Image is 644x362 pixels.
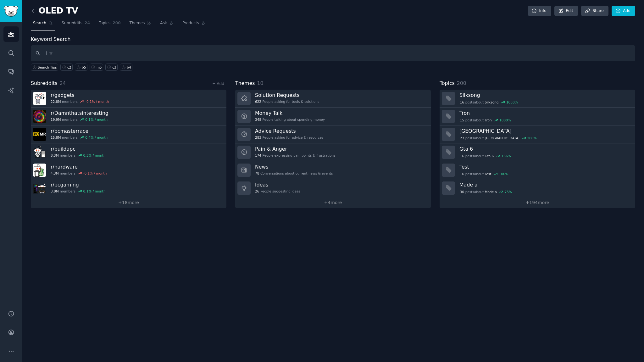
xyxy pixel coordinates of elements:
[62,20,82,26] span: Subreddits
[255,99,319,104] div: People asking for tools & solutions
[255,110,325,116] h3: Money Talk
[459,135,537,141] div: post s about
[97,65,102,70] div: m5
[75,64,87,71] a: b5
[459,110,631,116] h3: Tron
[485,190,497,194] span: Made a
[51,117,61,122] span: 19.9M
[51,128,108,134] h3: r/ pcmasterrace
[485,154,494,158] span: Gta 6
[235,197,431,208] a: +4more
[130,20,145,26] span: Themes
[255,171,259,175] span: 78
[506,100,518,104] div: 1000 %
[212,81,224,86] a: + Add
[554,6,578,16] a: Edit
[51,92,109,98] h3: r/ gadgets
[31,45,635,61] input: Keyword search in audience
[255,117,325,122] div: People talking about spending money
[112,65,116,70] div: c3
[85,20,90,26] span: 24
[85,117,108,122] div: 0.1 % / month
[459,146,631,152] h3: Gta 6
[255,153,261,158] span: 174
[51,110,108,116] h3: r/ Damnthatsinteresting
[59,18,92,31] a: Subreddits24
[51,99,109,104] div: members
[255,117,261,122] span: 348
[459,153,512,159] div: post s about
[31,125,226,143] a: r/pcmasterrace15.8Mmembers0.4% / month
[502,154,511,158] div: 156 %
[51,164,107,170] h3: r/ hardware
[255,128,323,134] h3: Advice Requests
[459,117,512,123] div: post s about
[485,100,499,104] span: Silksong
[85,135,108,140] div: 0.4 % / month
[51,153,106,158] div: members
[581,6,608,16] a: Share
[31,161,226,179] a: r/hardware4.3Mmembers-0.1% / month
[459,99,518,105] div: post s about
[51,117,108,122] div: members
[440,197,635,208] a: +194more
[459,92,631,98] h3: Silksong
[460,118,464,122] span: 15
[440,161,635,179] a: Test16postsaboutTest100%
[485,172,491,176] span: Test
[120,64,132,71] a: b4
[51,135,61,140] span: 15.8M
[82,65,86,70] div: b5
[460,100,464,104] span: 16
[38,65,57,70] span: Search Tips
[499,118,511,122] div: 1000 %
[90,64,103,71] a: m5
[33,110,46,123] img: Damnthatsinteresting
[235,143,431,161] a: Pain & Anger174People expressing pain points & frustrations
[33,20,46,26] span: Search
[33,181,46,195] img: pcgaming
[51,135,108,140] div: members
[85,99,109,104] div: -0.1 % / month
[527,136,536,140] div: 200 %
[440,80,455,87] span: Topics
[255,92,319,98] h3: Solution Requests
[440,90,635,108] a: Silksong16postsaboutSilksong1000%
[440,179,635,197] a: Made a30postsaboutMade a75%
[51,189,106,193] div: members
[31,143,226,161] a: r/buildapc8.3Mmembers0.3% / month
[51,153,59,158] span: 8.3M
[460,154,464,158] span: 16
[257,80,264,86] span: 10
[31,36,70,42] label: Keyword Search
[235,80,255,87] span: Themes
[127,65,131,70] div: b4
[504,190,512,194] div: 75 %
[255,189,300,193] div: People suggesting ideas
[612,6,635,16] a: Add
[235,161,431,179] a: News78Conversations about current news & events
[459,171,509,177] div: post s about
[440,108,635,125] a: Tron15postsaboutTron1000%
[83,189,106,193] div: 0.1 % / month
[127,18,154,31] a: Themes
[255,189,259,193] span: 26
[97,18,123,31] a: Topics200
[235,125,431,143] a: Advice Requests283People asking for advice & resources
[33,146,46,159] img: buildapc
[31,80,58,87] span: Subreddits
[51,181,106,188] h3: r/ pcgaming
[31,18,55,31] a: Search
[440,125,635,143] a: [GEOGRAPHIC_DATA]23postsabout[GEOGRAPHIC_DATA]200%
[31,108,226,125] a: r/Damnthatsinteresting19.9Mmembers0.1% / month
[4,6,18,17] img: GummySearch logo
[60,64,73,71] a: c2
[459,164,631,170] h3: Test
[160,20,167,26] span: Ask
[255,181,300,188] h3: Ideas
[485,118,492,122] span: Tron
[51,171,107,175] div: members
[60,80,66,86] span: 24
[83,153,106,158] div: 0.3 % / month
[255,135,261,140] span: 283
